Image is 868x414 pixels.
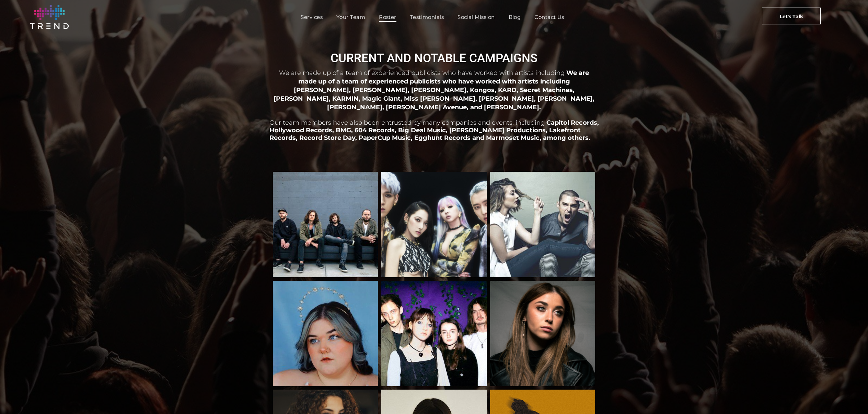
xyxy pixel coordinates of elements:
[381,281,487,386] a: Little Fuss
[30,5,69,29] img: logo
[762,8,821,24] a: Let's Talk
[269,119,599,142] span: Capitol Records, Hollywood Records, BMG, 604 Records, Big Deal Music, [PERSON_NAME] Productions, ...
[490,281,595,386] a: Rachel Grae
[490,172,595,277] a: Karmin
[451,12,501,22] a: Social Mission
[273,172,378,277] a: Kongos
[329,12,372,22] a: Your Team
[274,69,594,111] span: We are made up of a team of experienced publicists who have worked with artists including [PERSON...
[502,12,528,22] a: Blog
[331,51,537,65] span: CURRENT AND NOTABLE CAMPAIGNS
[528,12,571,22] a: Contact Us
[372,12,403,22] a: Roster
[381,172,487,277] a: KARD
[403,12,451,22] a: Testimonials
[273,281,378,386] a: Courtney Govan
[834,381,868,414] iframe: Chat Widget
[780,8,803,25] span: Let's Talk
[269,119,545,126] span: Our team members have also been entrusted by many companies and events, including
[279,69,565,77] span: We are made up of a team of experienced publicists who have worked with artists including
[294,12,329,22] a: Services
